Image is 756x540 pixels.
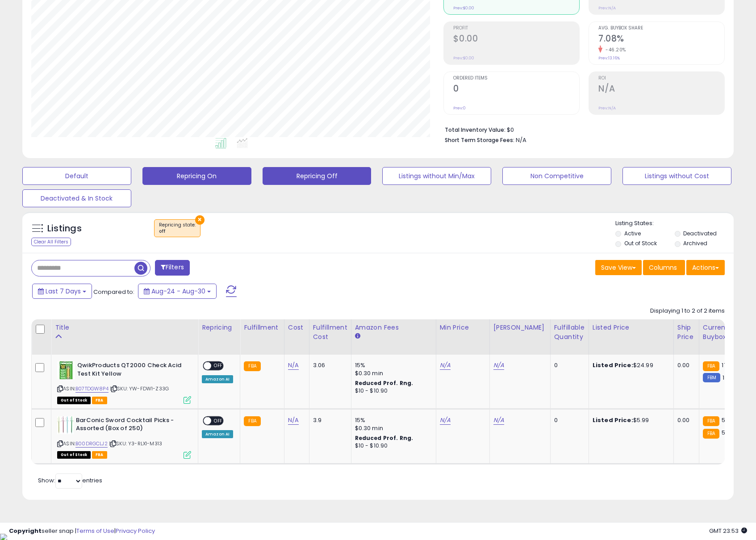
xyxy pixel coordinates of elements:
b: BarConic Sword Cocktail Picks - Assorted (Box of 250) [76,416,184,435]
span: Show: entries [38,476,102,485]
span: Columns [649,263,677,272]
div: Min Price [440,323,486,332]
button: Filters [155,260,190,276]
a: N/A [493,361,504,370]
a: Privacy Policy [116,527,155,535]
div: Displaying 1 to 2 of 2 items [650,307,725,315]
button: Listings without Cost [622,167,731,185]
button: Non Competitive [502,167,611,185]
div: [PERSON_NAME] [493,323,547,332]
b: Reduced Prof. Rng. [355,434,414,442]
label: Out of Stock [624,239,657,247]
div: 0.00 [677,416,692,424]
small: FBA [703,429,719,439]
b: Short Term Storage Fees: [445,136,514,144]
p: Listing States: [615,219,734,228]
div: Listed Price [593,323,670,332]
div: $24.99 [593,361,667,369]
span: N/A [516,136,526,144]
div: ASIN: [57,416,191,458]
button: Repricing Off [263,167,372,185]
h2: 7.08% [598,33,724,46]
h2: N/A [598,84,724,96]
div: seller snap | | [9,527,155,536]
a: N/A [493,416,504,425]
span: Repricing state : [159,222,196,235]
div: $0.30 min [355,369,429,377]
div: Fulfillable Quantity [554,323,585,342]
h2: 0 [453,84,579,96]
span: All listings that are currently out of stock and unavailable for purchase on Amazon [57,397,91,404]
span: 5.9 [722,416,730,424]
a: Terms of Use [76,527,114,535]
div: Ship Price [677,323,695,342]
small: FBA [244,361,260,371]
img: 41NggWSKOwL._SL40_.jpg [57,416,74,434]
b: Reduced Prof. Rng. [355,379,414,387]
div: $10 - $10.90 [355,442,429,450]
span: FBA [92,397,107,404]
button: Listings without Min/Max [382,167,491,185]
button: Actions [686,260,725,275]
small: Amazon Fees. [355,332,360,340]
img: 51UAa-k35oL._SL40_.jpg [57,361,75,379]
small: FBA [703,416,719,426]
small: Prev: 0 [453,105,466,111]
span: 5.9 [722,428,730,437]
div: 3.06 [313,361,344,369]
small: FBM [703,373,720,382]
button: × [195,215,205,225]
div: Amazon Fees [355,323,432,332]
b: Listed Price: [593,416,633,424]
div: Current Buybox Price [703,323,749,342]
label: Active [624,230,641,237]
small: FBA [703,361,719,371]
small: FBA [244,416,260,426]
div: 0 [554,361,582,369]
span: | SKU: Y3-RLX1-M313 [109,440,162,447]
a: N/A [288,361,299,370]
b: Total Inventory Value: [445,126,505,134]
div: 15% [355,416,429,424]
h5: Listings [47,222,82,235]
button: Last 7 Days [32,284,92,299]
div: Repricing [202,323,236,332]
h2: $0.00 [453,33,579,46]
div: Cost [288,323,305,332]
div: $0.30 min [355,424,429,432]
strong: Copyright [9,527,42,535]
div: Amazon AI [202,375,233,383]
button: Aug-24 - Aug-30 [138,284,217,299]
div: off [159,228,196,234]
span: FBA [92,451,107,459]
div: Title [55,323,194,332]
span: 17.33 [722,361,735,369]
div: 0.00 [677,361,692,369]
span: Profit [453,26,579,31]
label: Archived [683,239,707,247]
label: Deactivated [683,230,717,237]
small: Prev: N/A [598,5,616,11]
b: Listed Price: [593,361,633,369]
span: Last 7 Days [46,287,81,296]
span: 16.65 [723,373,737,382]
small: -46.20% [602,46,626,53]
a: N/A [288,416,299,425]
span: Ordered Items [453,76,579,81]
span: All listings that are currently out of stock and unavailable for purchase on Amazon [57,451,91,459]
div: 15% [355,361,429,369]
a: N/A [440,416,451,425]
div: Amazon AI [202,430,233,438]
span: | SKU: YW-FDW1-Z33G [110,385,169,392]
span: OFF [211,417,226,424]
span: OFF [211,362,226,370]
a: B00DRGCLJ2 [75,440,108,448]
a: B07TDGW8P4 [75,385,109,393]
small: Prev: 13.16% [598,55,620,61]
div: $5.99 [593,416,667,424]
div: 3.9 [313,416,344,424]
button: Default [22,167,131,185]
div: 0 [554,416,582,424]
button: Save View [595,260,642,275]
button: Columns [643,260,685,275]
